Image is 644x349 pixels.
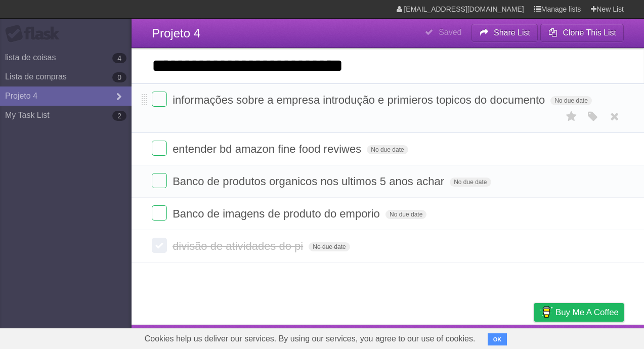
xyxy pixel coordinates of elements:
div: Flask [5,25,66,43]
span: informações sobre a empresa introdução e primieros topicos do documento [173,94,547,106]
span: Projeto 4 [152,26,200,40]
label: Star task [562,108,581,125]
b: Share List [494,28,530,37]
a: About [400,327,421,346]
span: Buy me a coffee [555,303,619,321]
b: Clone This List [563,28,616,37]
span: No due date [450,178,491,187]
b: Saved [439,28,461,36]
a: Developers [433,327,474,346]
b: 2 [112,111,126,121]
span: Banco de imagens de produto do emporio [173,207,382,220]
span: entender bd amazon fine food reviwes [173,143,364,155]
button: Share List [471,24,538,42]
span: Banco de produtos organicos nos ultimos 5 anos achar [173,175,447,188]
label: Done [152,92,167,107]
a: Buy me a coffee [534,303,624,322]
span: Cookies help us deliver our services. By using our services, you agree to our use of cookies. [135,329,486,349]
label: Done [152,141,167,156]
span: divisão de atividades do pi [173,240,306,252]
a: Privacy [521,327,547,346]
b: 0 [112,72,126,82]
b: 4 [112,53,126,63]
img: Buy me a coffee [539,303,553,321]
label: Done [152,205,167,221]
span: No due date [309,242,350,251]
span: No due date [550,96,591,105]
a: Suggest a feature [560,327,624,346]
a: Terms [487,327,509,346]
span: No due date [367,145,408,154]
label: Done [152,173,167,188]
span: No due date [385,210,426,219]
button: OK [488,333,507,345]
button: Clone This List [540,24,624,42]
label: Done [152,238,167,253]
